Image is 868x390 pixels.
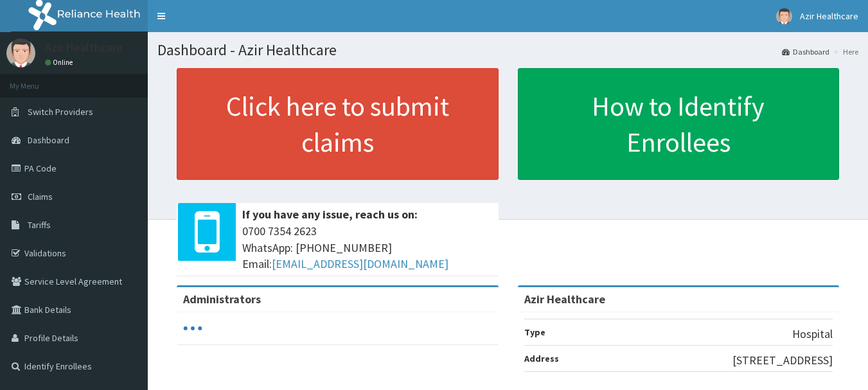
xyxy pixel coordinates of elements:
[272,256,448,271] a: [EMAIL_ADDRESS][DOMAIN_NAME]
[518,68,840,180] a: How to Identify Enrollees
[800,10,858,22] span: Azir Healthcare
[6,39,35,67] img: User Image
[524,292,605,306] strong: Azir Healthcare
[242,223,492,272] span: 0700 7354 2623 WhatsApp: [PHONE_NUMBER] Email:
[28,219,51,231] span: Tariffs
[782,46,829,57] a: Dashboard
[45,58,76,67] a: Online
[776,8,792,24] img: User Image
[45,42,123,53] p: Azir Healthcare
[28,191,53,202] span: Claims
[157,42,858,58] h1: Dashboard - Azir Healthcare
[524,326,545,338] b: Type
[242,207,418,222] b: If you have any issue, reach us on:
[183,319,202,338] svg: audio-loading
[28,134,69,146] span: Dashboard
[28,106,93,118] span: Switch Providers
[524,353,559,364] b: Address
[183,292,261,306] b: Administrators
[732,352,833,369] p: [STREET_ADDRESS]
[792,326,833,342] p: Hospital
[177,68,499,180] a: Click here to submit claims
[831,46,858,57] li: Here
